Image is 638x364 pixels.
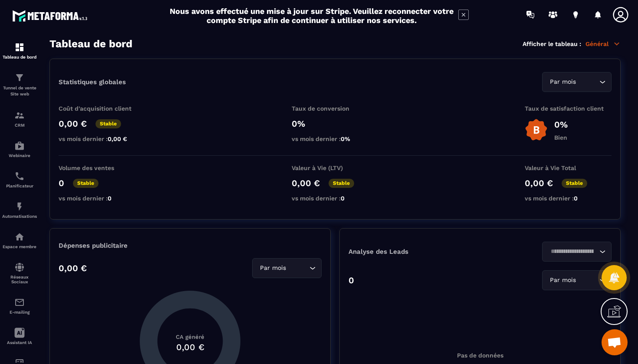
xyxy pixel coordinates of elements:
img: email [14,297,25,308]
div: Search for option [542,72,612,92]
p: Stable [73,179,99,188]
p: Automatisations [2,214,37,219]
p: Pas de données [457,352,503,359]
img: logo [12,8,90,24]
a: automationsautomationsEspace membre [2,225,37,256]
p: 0,00 € [59,263,87,273]
span: Par mois [258,263,288,273]
p: vs mois dernier : [292,135,378,142]
p: Planificateur [2,184,37,188]
span: 0% [341,135,350,142]
span: 0 [108,195,112,202]
p: Général [585,40,621,48]
p: vs mois dernier : [59,195,145,202]
p: 0% [292,118,378,129]
img: formation [14,42,25,52]
p: 0,00 € [525,178,553,188]
p: 0 [349,275,354,285]
p: Coût d'acquisition client [59,105,145,112]
p: Taux de conversion [292,105,378,112]
a: schedulerschedulerPlanificateur [2,164,37,195]
p: Webinaire [2,153,37,158]
input: Search for option [578,77,597,87]
img: automations [14,201,25,212]
p: Tableau de bord [2,55,37,59]
a: automationsautomationsWebinaire [2,134,37,164]
h3: Tableau de bord [49,38,132,50]
a: formationformationTunnel de vente Site web [2,66,37,104]
p: E-mailing [2,310,37,315]
p: 0,00 € [59,118,87,129]
img: automations [14,232,25,242]
span: Par mois [548,275,578,285]
p: Dépenses publicitaire [59,242,322,249]
a: Assistant IA [2,321,37,351]
h2: Nous avons effectué une mise à jour sur Stripe. Veuillez reconnecter votre compte Stripe afin de ... [169,7,454,25]
span: 0 [341,195,345,202]
p: Valeur à Vie Total [525,164,612,171]
img: b-badge-o.b3b20ee6.svg [525,118,548,141]
p: CRM [2,123,37,128]
img: formation [14,72,25,83]
p: Volume des ventes [59,164,145,171]
p: Analyse des Leads [349,248,480,256]
div: Search for option [542,270,612,290]
p: Valeur à Vie (LTV) [292,164,378,171]
img: scheduler [14,171,25,181]
p: Tunnel de vente Site web [2,85,37,97]
p: vs mois dernier : [292,195,378,202]
p: Taux de satisfaction client [525,105,612,112]
img: automations [14,141,25,151]
img: social-network [14,262,25,272]
a: formationformationCRM [2,104,37,134]
div: Search for option [542,242,612,262]
p: Afficher le tableau : [523,40,581,47]
p: 0% [554,119,568,130]
p: Espace membre [2,244,37,249]
p: vs mois dernier : [59,135,145,142]
p: Bien [554,134,568,141]
input: Search for option [548,247,597,256]
a: social-networksocial-networkRéseaux Sociaux [2,256,37,291]
input: Search for option [578,275,597,285]
a: emailemailE-mailing [2,291,37,321]
span: 0,00 € [108,135,127,142]
input: Search for option [288,263,307,273]
p: Réseaux Sociaux [2,275,37,284]
p: 0,00 € [292,178,320,188]
a: automationsautomationsAutomatisations [2,195,37,225]
p: Assistant IA [2,340,37,345]
p: vs mois dernier : [525,195,612,202]
p: Stable [562,179,587,188]
a: formationformationTableau de bord [2,36,37,66]
img: formation [14,110,25,121]
div: Ouvrir le chat [602,329,628,355]
p: Stable [95,119,121,128]
span: Par mois [548,77,578,87]
span: 0 [574,195,578,202]
p: 0 [59,178,64,188]
div: Search for option [252,258,322,278]
p: Statistiques globales [59,78,126,86]
p: Stable [329,179,354,188]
